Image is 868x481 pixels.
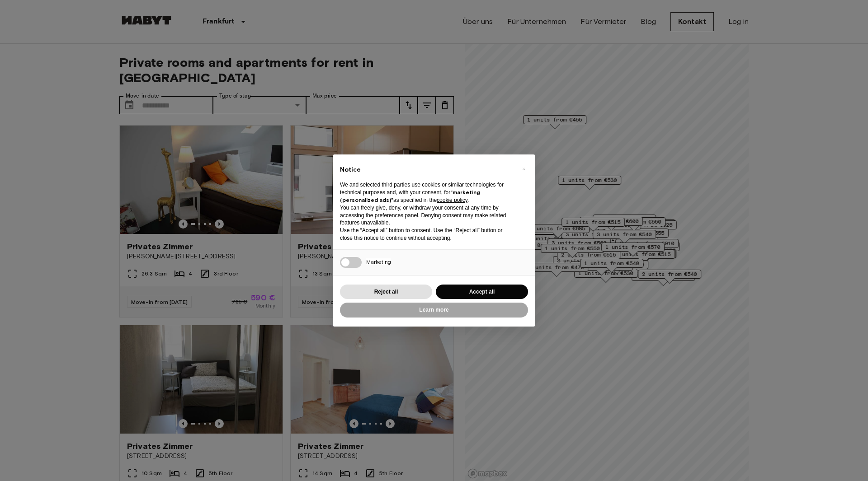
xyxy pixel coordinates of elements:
[366,258,391,265] span: Marketing
[340,204,514,227] p: You can freely give, deny, or withdraw your consent at any time by accessing the preferences pane...
[340,303,528,318] button: Learn more
[340,189,480,203] strong: “marketing (personalized ads)”
[516,162,531,176] button: Close this notice
[436,285,528,299] button: Accept all
[340,165,514,174] h2: Notice
[340,227,514,242] p: Use the “Accept all” button to consent. Use the “Reject all” button or close this notice to conti...
[522,163,525,174] span: ×
[437,197,467,203] a: cookie policy
[340,181,514,204] p: We and selected third parties use cookies or similar technologies for technical purposes and, wit...
[340,285,432,299] button: Reject all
